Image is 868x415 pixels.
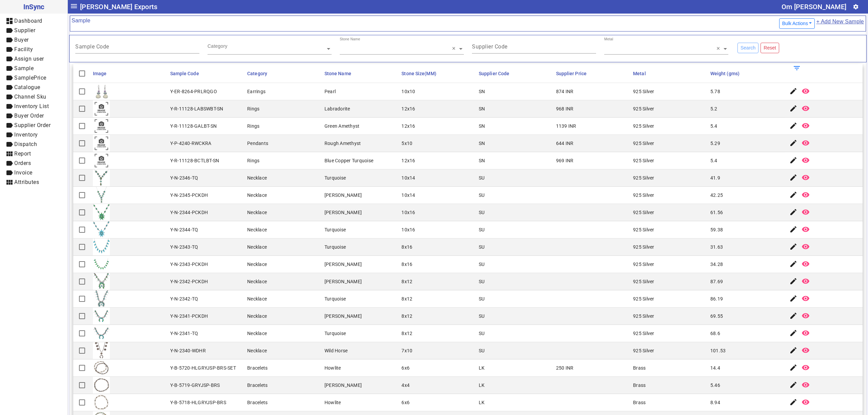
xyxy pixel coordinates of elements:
div: 10x16 [401,209,415,216]
span: Weight (gms) [710,71,739,76]
div: 925 Silver [633,105,654,112]
div: SN [479,123,485,129]
div: 5.2 [710,105,717,112]
div: Howlite [324,365,341,371]
div: Y-N-2343-TQ [170,244,198,250]
img: 210de55a-6af4-49fe-861d-18caef6475db [93,377,110,394]
div: SU [479,313,485,319]
div: Y-N-2344-TQ [170,226,198,233]
span: Sample [14,65,34,71]
span: Supplier [14,27,35,34]
mat-icon: label [5,83,14,91]
mat-icon: label [5,121,14,129]
div: 925 Silver [633,209,654,216]
div: Category [208,43,228,49]
img: 87017c72-c46a-498f-a13c-3a0bfe4ddf6c [93,221,110,238]
img: d543b44a-e9b9-4c89-bea5-a7cf20fcbf7d [93,342,110,359]
span: Catalogue [14,84,40,90]
div: 31.63 [710,244,723,250]
mat-icon: label [5,93,14,101]
mat-icon: edit [789,122,797,130]
div: SN [479,105,485,112]
span: SamplePrice [14,75,46,81]
mat-icon: label [5,140,14,148]
div: 5.4 [710,123,717,129]
div: 925 Silver [633,192,654,199]
div: 61.56 [710,209,723,216]
div: 86.19 [710,295,723,302]
div: SU [479,226,485,233]
div: 6x6 [401,399,410,406]
img: comingsoon.png [93,152,110,169]
mat-icon: edit [789,260,797,268]
div: Y-N-2342-PCKDH [170,278,208,285]
span: Supplier Code [479,71,509,76]
div: [PERSON_NAME] [324,313,362,319]
span: Sample Code [170,71,199,76]
div: 874 INR [556,88,574,95]
span: Buyer Order [14,112,44,119]
span: Stone Size(MM) [401,71,436,76]
mat-icon: label [5,55,14,63]
div: 87.69 [710,278,723,285]
div: Pendants [247,140,268,147]
div: 42.25 [710,192,723,199]
div: SU [479,330,485,337]
div: 925 Silver [633,347,654,354]
mat-icon: remove_red_eye [802,156,810,164]
div: 5.29 [710,140,720,147]
div: Earrings [247,88,265,95]
div: 925 Silver [633,226,654,233]
div: Y-N-2346-TQ [170,174,198,181]
div: 925 Silver [633,140,654,147]
div: SU [479,209,485,216]
mat-icon: edit [789,277,797,285]
mat-icon: edit [789,87,797,95]
span: Assign user [14,56,44,62]
mat-icon: edit [789,364,797,372]
mat-icon: label [5,26,14,35]
div: Turquoise [324,244,346,250]
div: 7x10 [401,347,412,354]
mat-icon: edit [789,294,797,303]
mat-icon: remove_red_eye [802,208,810,216]
img: comingsoon.png [93,118,110,134]
div: Y-N-2341-PCKDH [170,313,208,319]
img: 07bef271-27db-4301-9da6-77ec9369a7d3 [93,290,110,307]
div: 14.4 [710,365,720,371]
div: 925 Silver [633,244,654,250]
div: 5.46 [710,382,720,389]
mat-icon: remove_red_eye [802,381,810,389]
mat-icon: remove_red_eye [802,346,810,354]
img: 36df5c23-c239-4fd5-973b-639d091fe286 [93,169,110,186]
mat-icon: edit [789,381,797,389]
img: 0961d0b6-4115-463f-9d7d-cc4fc3a4a92a [93,187,110,204]
mat-icon: remove_red_eye [802,398,810,406]
img: 09d9a210-98e3-4a16-895b-f9517c9dc4a7 [93,238,110,255]
div: LK [479,365,485,371]
div: 1139 INR [556,123,576,129]
div: Necklace [247,209,267,216]
mat-icon: remove_red_eye [802,104,810,112]
span: Clear all [452,45,458,52]
img: 6c2fcae7-e948-4572-81ef-d3471264a8d8 [93,308,110,325]
mat-icon: edit [789,173,797,182]
span: Inventory [14,131,38,138]
div: Necklace [247,347,267,354]
span: Stone Name [324,71,351,76]
div: Turquoise [324,295,346,302]
span: Dashboard [14,18,42,24]
div: Y-R-11128-GALBT-SN [170,123,217,129]
div: 5x10 [401,140,412,147]
div: SN [479,88,485,95]
div: [PERSON_NAME] [324,382,362,389]
span: Orders [14,160,31,166]
div: 925 Silver [633,123,654,129]
div: Rough Amethyst [324,140,361,147]
div: 250 INR [556,365,574,371]
div: Brass [633,365,646,371]
mat-icon: remove_red_eye [802,225,810,233]
span: Attributes [14,179,39,185]
mat-icon: remove_red_eye [802,329,810,337]
div: Bracelets [247,365,268,371]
